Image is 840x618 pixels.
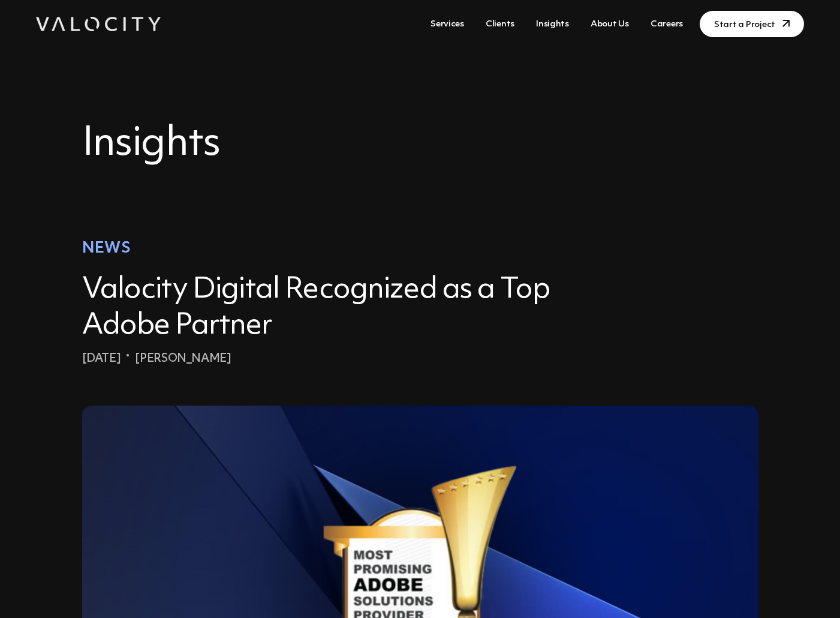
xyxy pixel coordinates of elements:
h1: Insights [82,120,758,168]
a: Insights [531,13,574,35]
a: Clients [481,13,519,35]
img: Valocity Digital [36,17,161,31]
a: About Us [586,13,634,35]
a: Services [426,13,469,35]
a: Valocity Digital Recognized as a Top Adobe Partner [82,275,550,341]
div: [DATE] [82,352,121,367]
span: News [82,241,131,256]
a: Careers [646,13,688,35]
div: [PERSON_NAME] [135,352,231,367]
a: Start a Project [700,11,804,37]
